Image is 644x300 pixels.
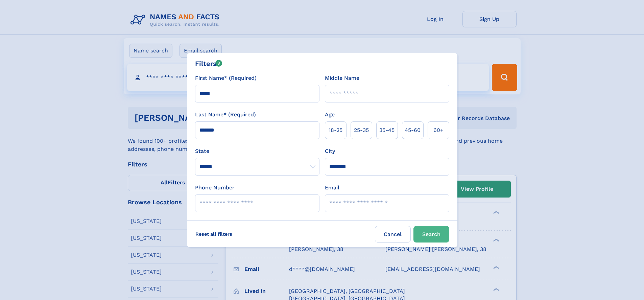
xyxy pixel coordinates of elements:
span: 25‑35 [354,126,369,134]
label: First Name* (Required) [195,74,257,82]
span: 35‑45 [379,126,395,134]
label: Cancel [375,226,411,243]
label: Phone Number [195,184,235,192]
span: 18‑25 [329,126,342,134]
label: Age [325,111,335,119]
span: 45‑60 [405,126,421,134]
div: Filters [195,59,222,69]
button: Search [413,226,449,243]
label: Middle Name [325,74,359,82]
label: Email [325,184,339,192]
label: State [195,147,319,155]
label: Last Name* (Required) [195,111,256,119]
span: 60+ [433,126,444,134]
label: Reset all filters [191,226,237,242]
label: City [325,147,335,155]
